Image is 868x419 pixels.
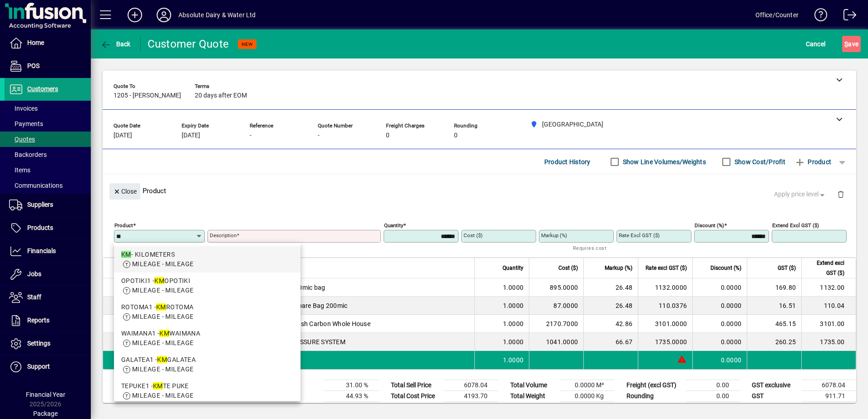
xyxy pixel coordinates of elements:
span: Suppliers [27,201,53,208]
td: 0.00 [686,380,740,391]
a: Logout [837,2,857,31]
app-page-header-button: Close [107,187,143,195]
span: Financial Year [26,391,65,398]
td: 1735.00 [801,333,856,351]
em: KM [159,330,169,337]
span: [DATE] [182,132,200,139]
a: Reports [5,309,91,332]
td: GST exclusive [747,380,802,391]
mat-option: ROTOMA1 - KM ROTOMA [114,299,301,325]
span: Items [9,166,30,174]
div: GALATEA1 - GALATEA [121,355,293,365]
span: MILEAGE - MILEAGE [132,260,193,268]
div: - KILOMETERS [121,250,293,259]
span: Settings [27,340,50,347]
a: Items [5,162,91,178]
span: Reports [27,317,49,324]
button: Profile [149,7,178,23]
button: Close [109,183,140,200]
td: Rounding [622,391,686,402]
span: Close [113,184,137,199]
td: Total Cost Price [386,391,444,402]
mat-label: Product [114,222,133,229]
td: 110.04 [801,297,856,315]
a: Financials [5,240,91,263]
button: Product History [541,154,594,170]
button: Add [120,7,149,23]
span: Communications [9,182,63,189]
a: Payments [5,116,91,132]
span: Support [27,363,50,370]
em: KM [121,251,131,258]
td: 6078.04 [802,380,856,391]
td: 0.00 [686,391,740,402]
span: Product History [544,155,591,169]
em: KM [153,382,163,390]
mat-label: Markup (%) [541,232,567,239]
label: Show Cost/Profit [733,157,785,166]
div: OPOTIKI1 - OPOTIKI [121,276,293,286]
span: S [844,40,848,48]
div: Office/Counter [755,8,799,22]
span: Financials [27,247,56,254]
label: Show Line Volumes/Weights [621,157,706,166]
td: 44.93 % [325,391,379,402]
td: 2170.7000 [529,315,583,333]
span: Apply price level [774,190,827,199]
td: 0.0000 [692,278,747,297]
td: 0.0000 [692,333,747,351]
div: Product [103,174,856,207]
span: Quotes [9,136,35,143]
span: MILEAGE - MILEAGE [132,365,193,373]
span: 1.0000 [503,337,524,346]
span: Markup (%) [605,263,632,273]
a: Backorders [5,147,91,162]
td: 1884.34 [444,402,498,413]
span: Discount (%) [710,263,741,273]
td: 260.25 [747,333,801,351]
button: Apply price level [770,186,830,203]
span: MILEAGE - MILEAGE [132,287,193,294]
em: KM [157,356,167,363]
td: 42.86 [583,315,638,333]
button: Save [842,36,861,52]
td: 0.0000 [692,351,747,369]
span: Quantity [503,263,523,273]
span: 1.0000 [503,356,524,365]
a: Suppliers [5,194,91,216]
span: Payments [9,120,43,127]
mat-option: WAIMANA1 - KM WAIMANA [114,325,301,351]
mat-option: KM - KILOMETERS [114,246,301,273]
td: 31.00 % [325,380,379,391]
span: NEW [242,41,253,47]
span: Extend excl GST ($) [807,258,844,278]
td: 3101.00 [801,315,856,333]
span: 1.0000 [503,319,524,328]
mat-hint: Requires cost [573,243,607,253]
td: 87.0000 [529,297,583,315]
span: [DATE] [113,132,132,139]
span: 1205 - [PERSON_NAME] [113,92,181,99]
a: Settings [5,332,91,355]
div: WAIMANA1 - WAIMANA [121,329,293,338]
td: 4193.70 [444,391,498,402]
td: 26.48 [583,278,638,297]
app-page-header-button: Back [91,36,141,52]
div: ROTOMA1 - ROTOMA [121,302,293,312]
mat-label: Description [210,232,237,239]
td: 169.80 [747,278,801,297]
span: MILEAGE - MILEAGE [132,339,193,346]
span: GST ($) [778,263,796,273]
button: Delete [830,183,852,205]
span: Package [33,410,58,417]
div: 1132.0000 [644,283,687,292]
mat-option: TEPUKE1 - KM TE PUKE [114,378,301,404]
div: 3101.0000 [644,319,687,328]
td: 6078.04 [444,380,498,391]
a: Knowledge Base [808,2,828,31]
td: 911.71 [802,391,856,402]
button: Back [98,36,133,52]
td: 0.0000 M³ [560,380,615,391]
span: - [250,132,252,139]
span: Backorders [9,151,47,158]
